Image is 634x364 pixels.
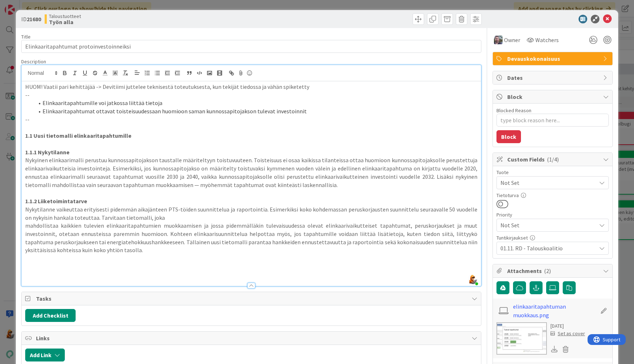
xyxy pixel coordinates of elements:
div: Download [550,345,558,354]
span: Owner [504,36,520,44]
span: Attachments [507,267,599,275]
strong: 1.1 Uusi tietomalli elinkaaritapahtumille [25,132,131,139]
a: elinkaaritapahtuman muokkaus.png [513,302,597,319]
span: ( 1/4 ) [547,156,559,163]
p: Nykyinen elinkaarimalli perustuu kunnossapitojakson taustalle määriteltyyn toistuvuuteen. Toistei... [25,156,477,189]
label: Title [21,33,31,40]
img: TK [494,36,503,44]
span: Not Set [500,220,593,230]
span: Dates [507,73,599,82]
li: Elinkaaritapahtumille voi jatkossa liittää tietoja [34,99,477,107]
strong: 1.1.2 Liiketoimintatarve [25,197,87,205]
img: ZZFks03RHHgJxPgN5G6fQMAAnOxjdkHE.png [467,274,477,285]
li: Elinkaaritapahtumat ottavat toisteisuudessaan huomioon saman kunnossapitojakson tulevat investoinnit [34,107,477,115]
span: Watchers [535,36,559,44]
span: Links [36,334,468,342]
input: type card name here... [21,40,481,53]
p: mahdollistaa kaikkien tulevien elinkaaritapahtumien muokkaamisen ja jossa pidemmälläkin tulevaisu... [25,222,477,254]
span: 01.11. RD - Talouskoalitio [500,243,593,253]
span: Block [507,92,599,101]
strong: 1.1.1 Nykytilanne [25,149,69,156]
span: Custom Fields [507,155,599,164]
div: Set as cover [550,330,585,337]
p: -- [25,115,477,124]
b: 21680 [27,15,41,23]
span: Not Set [500,178,593,188]
div: [DATE] [550,322,585,330]
div: Tuntikirjaukset [496,235,609,240]
p: -- [25,91,477,99]
button: Block [496,130,521,143]
span: Tasks [36,294,468,303]
span: ( 2 ) [544,267,551,274]
span: Taloustuotteet [49,13,81,19]
span: Devauskokonaisuus [507,54,599,63]
p: HUOM! Vaatii pari kehittäjää -> Devitiimi juttelee teknisestä toteutuksesta, kun tekijät tiedossa... [25,83,477,91]
div: Tuote [496,170,609,175]
b: Työn alla [49,19,81,25]
button: Add Checklist [25,309,76,322]
div: Priority [496,212,609,217]
p: Nykytilanne vaikeuttaa erityisesti pidemmän aikajänteen PTS-töiden suunnittelua ja raportointia. ... [25,205,477,222]
span: Support [15,1,33,10]
span: ID [21,15,41,23]
div: Tietoturva [496,193,609,198]
label: Blocked Reason [496,107,531,114]
span: Description [21,58,46,65]
button: Add Link [25,349,65,361]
